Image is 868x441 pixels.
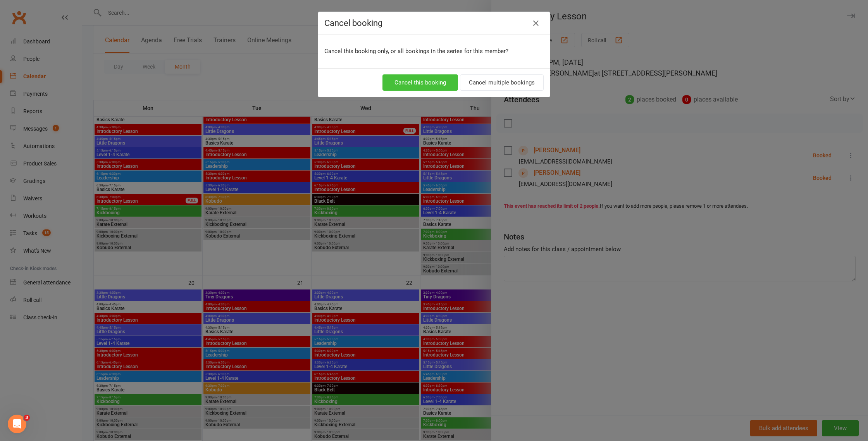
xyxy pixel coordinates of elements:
[460,74,544,91] button: Cancel multiple bookings
[530,17,542,29] button: Close
[8,415,26,433] iframe: Intercom live chat
[324,18,544,28] h4: Cancel booking
[324,47,544,56] p: Cancel this booking only, or all bookings in the series for this member?
[382,74,458,91] button: Cancel this booking
[24,415,30,421] span: 3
